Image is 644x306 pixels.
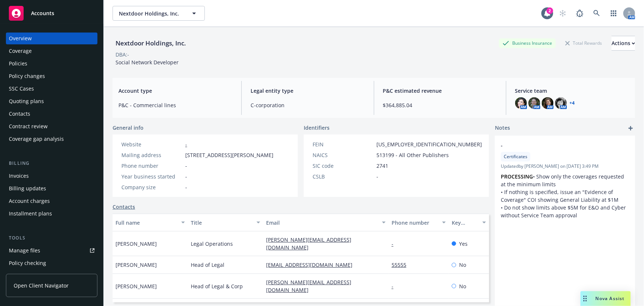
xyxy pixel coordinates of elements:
[606,6,621,21] a: Switch app
[495,124,510,133] span: Notes
[6,170,97,182] a: Invoices
[6,133,97,145] a: Coverage gap analysis
[31,10,54,16] span: Accounts
[6,3,97,24] a: Accounts
[528,97,540,109] img: photo
[9,208,52,220] div: Installment plans
[383,101,497,109] span: $364,885.04
[9,245,40,256] div: Manage files
[626,124,635,133] a: add
[9,257,46,269] div: Policy checking
[392,261,412,268] a: 55555
[542,97,554,109] img: photo
[6,245,97,256] a: Manage files
[251,101,365,109] span: C-corporation
[9,195,50,207] div: Account charges
[9,108,30,120] div: Contacts
[6,183,97,194] a: Billing updates
[376,151,449,159] span: 513199 - All Other Publishers
[9,170,29,182] div: Invoices
[266,279,351,293] a: [PERSON_NAME][EMAIL_ADDRESS][DOMAIN_NAME]
[9,58,27,69] div: Policies
[313,162,373,170] div: SIC code
[313,173,373,180] div: CSLB
[116,240,157,248] span: [PERSON_NAME]
[6,95,97,107] a: Quoting plans
[612,36,635,51] button: Actions
[9,33,32,44] div: Overview
[6,120,97,132] a: Contract review
[449,214,489,231] button: Key contact
[119,10,183,17] span: Nextdoor Holdings, Inc.
[501,163,629,170] span: Updated by [PERSON_NAME] on [DATE] 3:49 PM
[116,219,177,227] div: Full name
[581,291,631,306] button: Nova Assist
[191,240,233,248] span: Legal Operations
[185,151,273,159] span: [STREET_ADDRESS][PERSON_NAME]
[185,183,187,191] span: -
[266,236,351,251] a: [PERSON_NAME][EMAIL_ADDRESS][DOMAIN_NAME]
[9,83,34,95] div: SSC Cases
[113,6,205,21] button: Nextdoor Holdings, Inc.
[459,240,468,248] span: Yes
[9,120,48,132] div: Contract review
[251,87,365,95] span: Legal entity type
[116,261,157,269] span: [PERSON_NAME]
[9,70,45,82] div: Policy changes
[392,219,438,227] div: Phone number
[376,173,378,180] span: -
[495,136,635,225] div: -CertificatesUpdatedby [PERSON_NAME] on [DATE] 3:49 PMPROCESSING• Show only the coverages request...
[113,203,135,211] a: Contacts
[596,295,625,302] span: Nova Assist
[6,108,97,120] a: Contacts
[581,291,590,306] div: Drag to move
[6,257,97,269] a: Policy checking
[392,240,399,247] a: -
[612,36,635,50] div: Actions
[191,261,224,269] span: Head of Legal
[313,151,373,159] div: NAICS
[515,97,527,109] img: photo
[562,38,606,48] div: Total Rewards
[304,124,330,132] span: Identifiers
[266,261,358,268] a: [EMAIL_ADDRESS][DOMAIN_NAME]
[459,282,466,290] span: No
[6,83,97,95] a: SSC Cases
[266,219,378,227] div: Email
[113,124,144,132] span: General info
[6,70,97,82] a: Policy changes
[118,101,233,109] span: P&C - Commercial lines
[116,59,179,66] span: Social Network Developer
[6,160,97,167] div: Billing
[121,183,182,191] div: Company size
[504,153,527,160] span: Certificates
[6,58,97,69] a: Policies
[113,38,189,48] div: Nextdoor Holdings, Inc.
[501,142,610,149] span: -
[9,183,46,194] div: Billing updates
[6,195,97,207] a: Account charges
[459,261,466,269] span: No
[113,214,188,231] button: Full name
[376,140,482,148] span: [US_EMPLOYER_IDENTIFICATION_NUMBER]
[118,87,233,95] span: Account type
[9,95,44,107] div: Quoting plans
[376,162,388,170] span: 2741
[501,173,533,180] strong: PROCESSING
[191,282,243,290] span: Head of Legal & Corp
[515,87,629,95] span: Service team
[185,141,187,148] a: -
[9,133,64,145] div: Coverage gap analysis
[589,6,604,21] a: Search
[6,208,97,220] a: Installment plans
[121,173,182,180] div: Year business started
[6,45,97,57] a: Coverage
[499,38,556,48] div: Business Insurance
[185,162,187,170] span: -
[547,7,553,14] div: 2
[121,151,182,159] div: Mailing address
[572,6,587,21] a: Report a Bug
[116,282,157,290] span: [PERSON_NAME]
[116,51,129,58] div: DBA: -
[9,45,32,57] div: Coverage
